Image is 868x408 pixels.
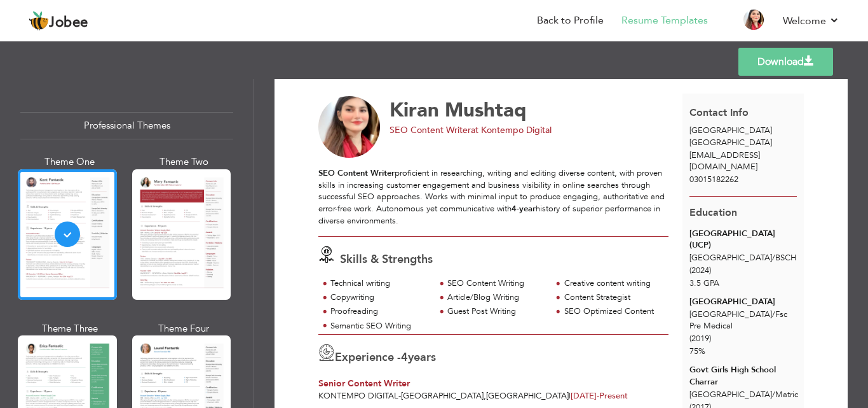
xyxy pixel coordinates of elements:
[447,278,545,290] div: SEO Content Writing
[20,322,119,335] div: Theme Three
[689,309,787,332] span: [GEOGRAPHIC_DATA] Fsc Pre Medical
[738,48,833,76] a: Download
[29,11,88,31] a: Jobee
[49,16,88,30] span: Jobee
[337,167,395,179] strong: Content Writer
[447,306,545,318] div: Guest Post Writing
[318,377,410,390] span: Senior Content Writer
[772,309,775,320] span: /
[330,306,428,318] div: Proofreading
[330,320,428,332] div: Semantic SEO Writing
[689,150,760,173] span: [EMAIL_ADDRESS][DOMAIN_NAME]
[135,155,234,169] div: Theme Two
[689,346,705,357] span: 75%
[401,349,436,366] label: years
[597,390,599,402] span: -
[390,124,471,136] span: SEO Content Writer
[318,96,381,158] img: No image
[471,124,552,136] span: at Kontempo Digital
[689,125,772,136] span: [GEOGRAPHIC_DATA]
[772,252,775,264] span: /
[772,389,775,400] span: /
[564,292,661,304] div: Content Strategist
[398,390,401,402] span: -
[689,137,772,148] span: [GEOGRAPHIC_DATA]
[571,390,599,402] span: [DATE]
[689,174,738,185] span: 03015182262
[401,390,484,402] span: [GEOGRAPHIC_DATA]
[689,278,719,289] span: 3.5 GPA
[689,265,711,276] span: (2024)
[621,13,708,28] a: Resume Templates
[569,390,571,402] span: |
[29,11,49,31] img: jobee.io
[689,333,711,344] span: (2019)
[330,278,428,290] div: Technical writing
[401,349,408,365] span: 4
[564,306,661,318] div: SEO Optimized Content
[484,390,486,402] span: ,
[512,203,536,215] strong: 4-year
[689,206,737,220] span: Education
[447,292,545,304] div: Article/Blog Writing
[689,228,797,251] div: [GEOGRAPHIC_DATA] (UCP)
[564,278,661,290] div: Creative content writing
[135,322,234,335] div: Theme Four
[743,10,764,30] img: Profile Img
[335,349,401,365] span: Experience -
[390,97,439,123] span: Kiran
[689,296,797,308] div: [GEOGRAPHIC_DATA]
[445,97,527,123] span: Mushtaq
[783,13,839,29] a: Welcome
[340,251,433,267] span: Skills & Strengths
[689,106,749,120] span: Contact Info
[20,155,119,169] div: Theme One
[318,390,398,402] span: Kontempo Digital
[486,390,569,402] span: [GEOGRAPHIC_DATA]
[571,390,628,402] span: Present
[689,252,796,264] span: [GEOGRAPHIC_DATA] BSCH
[689,364,797,388] div: Govt Girls High School Charrar
[318,167,335,179] strong: SEO
[318,167,668,227] div: proficient in researching, writing and editing diverse content, with proven skills in increasing ...
[537,13,604,28] a: Back to Profile
[689,389,798,400] span: [GEOGRAPHIC_DATA] Matric
[330,292,428,304] div: Copywriting
[20,112,233,139] div: Professional Themes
